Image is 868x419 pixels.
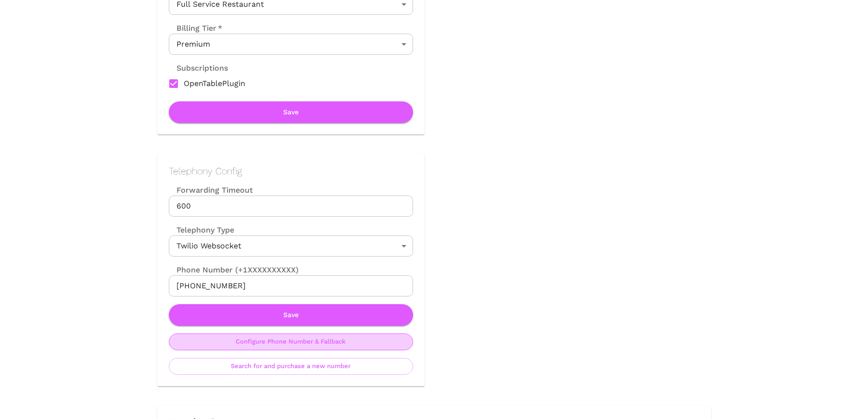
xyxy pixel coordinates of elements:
[169,185,413,196] label: Forwarding Timeout
[169,62,228,74] label: Subscriptions
[184,78,245,89] span: OpenTablePlugin
[169,165,413,177] h2: Telephony Config
[169,23,222,34] label: Billing Tier
[169,358,413,375] button: Search for and purchase a new number
[169,34,413,55] div: Premium
[169,264,413,275] label: Phone Number (+1XXXXXXXXXX)
[169,304,413,326] button: Save
[169,101,413,123] button: Save
[169,235,413,257] div: Twilio Websocket
[169,333,413,350] button: Configure Phone Number & Fallback
[169,224,234,235] label: Telephony Type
